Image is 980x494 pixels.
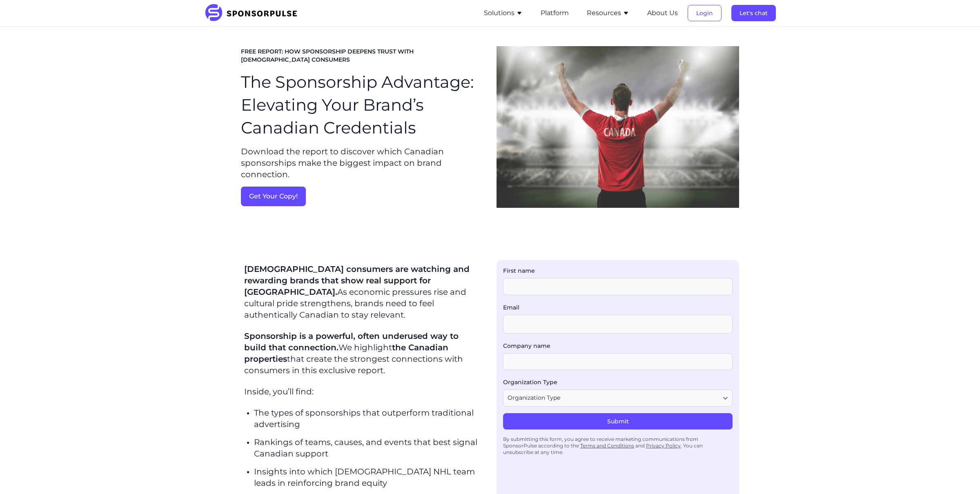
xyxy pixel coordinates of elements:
label: Company name [503,342,733,350]
button: Submit [503,413,733,429]
button: Let's chat [731,5,776,21]
img: Photo courtesy of Canva [497,46,739,208]
button: Resources [587,8,629,18]
a: Privacy Policy [646,443,681,449]
p: As economic pressures rise and cultural pride strengthens, brands need to feel authentically Cana... [244,263,480,320]
label: Email [503,303,733,312]
img: SponsorPulse [204,4,303,22]
p: Rankings of teams, causes, and events that best signal Canadian support [254,436,480,459]
a: Login [688,9,722,17]
p: We highlight that create the strongest connections with consumers in this exclusive report. [244,330,480,376]
p: Download the report to discover which Canadian sponsorships make the biggest impact on brand conn... [241,146,483,180]
iframe: Chat Widget [939,455,980,494]
button: Platform [541,8,569,18]
button: Get Your Copy! [241,187,306,206]
button: Login [688,5,722,21]
button: Solutions [484,8,523,18]
span: FREE REPORT: HOW SPONSORSHIP DEEPENS TRUST WITH [DEMOGRAPHIC_DATA] CONSUMERS [241,48,483,64]
label: First name [503,267,733,275]
a: Terms and Conditions [580,443,634,449]
h1: The Sponsorship Advantage: Elevating Your Brand’s Canadian Credentials [241,71,483,139]
p: Inside, you’ll find: [244,386,480,397]
a: Platform [541,9,569,17]
a: Let's chat [731,9,776,17]
p: Insights into which [DEMOGRAPHIC_DATA] NHL team leads in reinforcing brand equity [254,466,480,489]
span: [DEMOGRAPHIC_DATA] consumers are watching and rewarding brands that show real support for [GEOGRA... [244,264,470,297]
span: Sponsorship is a powerful, often underused way to build that connection. [244,331,459,352]
button: About Us [647,8,678,18]
a: About Us [647,9,678,17]
a: Get Your Copy! [241,187,483,206]
p: The types of sponsorships that outperform traditional advertising [254,407,480,430]
div: By submitting this form, you agree to receive marketing communications from SponsorPulse accordin... [503,433,733,459]
label: Organization Type [503,378,733,386]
